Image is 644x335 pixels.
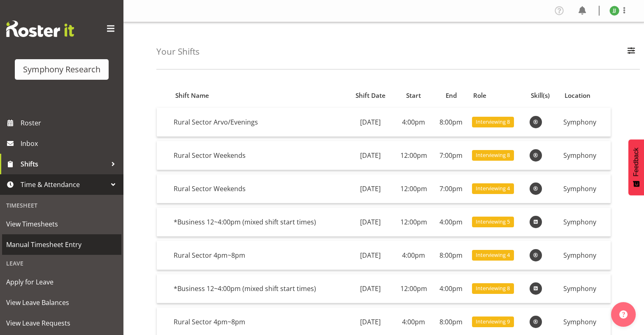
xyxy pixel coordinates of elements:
span: View Timesheets [6,218,117,230]
td: [DATE] [347,174,394,203]
td: Symphony [560,241,611,270]
div: Leave [2,255,121,272]
span: Skill(s) [531,91,550,100]
td: 4:00pm [394,108,433,137]
td: 4:00pm [433,274,468,303]
td: Rural Sector 4pm~8pm [170,241,347,270]
td: *Business 12~4:00pm (mixed shift start times) [170,208,347,237]
td: Symphony [560,208,611,237]
span: Interviewing 8 [476,118,510,126]
a: View Timesheets [2,214,121,234]
td: Symphony [560,108,611,137]
td: 4:00pm [394,241,433,270]
td: 12:00pm [394,274,433,303]
img: Rosterit website logo [6,21,74,37]
td: 7:00pm [433,141,468,170]
span: Shifts [21,158,107,170]
span: End [446,91,457,100]
span: Shift Date [356,91,386,100]
td: Rural Sector Weekends [170,174,347,203]
span: Roster [21,117,119,129]
h4: Your Shifts [156,47,200,56]
span: Feedback [632,148,640,176]
td: Symphony [560,174,611,203]
span: Start [406,91,421,100]
td: Rural Sector Weekends [170,141,347,170]
td: [DATE] [347,274,394,303]
a: View Leave Requests [2,313,121,333]
a: View Leave Balances [2,292,121,313]
button: Feedback - Show survey [628,139,644,195]
td: [DATE] [347,108,394,137]
td: 4:00pm [433,208,468,237]
span: Time & Attendance [21,178,107,191]
span: Interviewing 4 [476,185,510,192]
td: 7:00pm [433,174,468,203]
span: Manual Timesheet Entry [6,238,117,251]
button: Filter Employees [623,43,640,61]
img: help-xxl-2.png [619,310,628,319]
span: Shift Name [175,91,209,100]
span: Interviewing 5 [476,218,510,226]
td: [DATE] [347,141,394,170]
span: Role [473,91,486,100]
td: *Business 12~4:00pm (mixed shift start times) [170,274,347,303]
div: Symphony Research [23,63,100,76]
td: 12:00pm [394,208,433,237]
td: [DATE] [347,241,394,270]
span: Inbox [21,137,119,150]
span: Interviewing 4 [476,251,510,259]
span: Location [565,91,591,100]
span: Interviewing 8 [476,151,510,159]
td: Rural Sector Arvo/Evenings [170,108,347,137]
span: View Leave Requests [6,317,117,329]
span: Apply for Leave [6,276,117,288]
td: Symphony [560,141,611,170]
div: Timesheet [2,197,121,214]
span: View Leave Balances [6,296,117,309]
img: joshua-joel11891.jpg [609,6,619,16]
td: 8:00pm [433,108,468,137]
span: Interviewing 8 [476,284,510,292]
a: Manual Timesheet Entry [2,234,121,255]
a: Apply for Leave [2,272,121,292]
td: 12:00pm [394,141,433,170]
td: 12:00pm [394,174,433,203]
td: 8:00pm [433,241,468,270]
td: Symphony [560,274,611,303]
span: Interviewing 9 [476,318,510,326]
td: [DATE] [347,208,394,237]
